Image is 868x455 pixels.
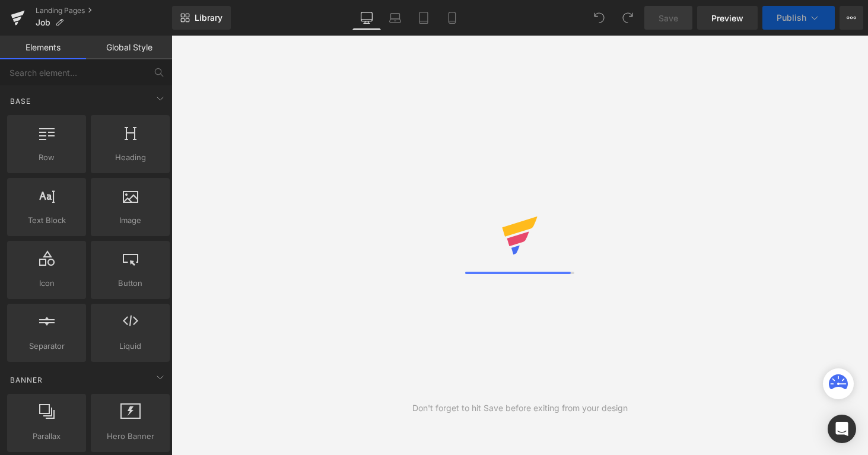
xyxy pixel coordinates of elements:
[11,340,82,352] span: Separator
[94,277,166,289] span: Button
[11,214,82,227] span: Text Block
[828,415,856,443] div: Open Intercom Messenger
[697,6,758,30] a: Preview
[777,13,806,23] span: Publish
[587,6,611,30] button: Undo
[409,6,438,30] a: Tablet
[762,6,835,30] button: Publish
[9,96,32,107] span: Base
[11,151,82,164] span: Row
[94,430,166,443] span: Hero Banner
[94,340,166,352] span: Liquid
[840,6,863,30] button: More
[9,374,44,386] span: Banner
[381,6,409,30] a: Laptop
[711,12,743,24] span: Preview
[86,36,172,59] a: Global Style
[195,12,222,23] span: Library
[659,12,678,24] span: Save
[352,6,381,30] a: Desktop
[36,6,172,15] a: Landing Pages
[36,18,50,27] span: Job
[11,430,82,443] span: Parallax
[94,214,166,227] span: Image
[438,6,466,30] a: Mobile
[94,151,166,164] span: Heading
[616,6,640,30] button: Redo
[11,277,82,289] span: Icon
[412,402,628,415] div: Don't forget to hit Save before exiting from your design
[172,6,231,30] a: New Library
